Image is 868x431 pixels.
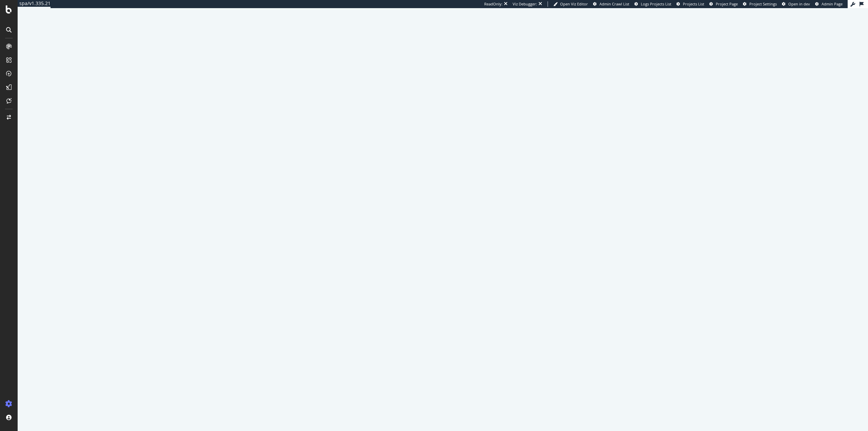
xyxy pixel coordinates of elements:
[822,1,843,6] span: Admin Page
[709,1,738,7] a: Project Page
[634,1,671,7] a: Logs Projects List
[641,1,671,6] span: Logs Projects List
[683,1,704,6] span: Projects List
[749,1,777,6] span: Project Settings
[788,1,810,6] span: Open in dev
[676,1,704,7] a: Projects List
[599,1,629,6] span: Admin Crawl List
[743,1,777,7] a: Project Settings
[593,1,629,7] a: Admin Crawl List
[815,1,843,7] a: Admin Page
[782,1,810,7] a: Open in dev
[560,1,588,6] span: Open Viz Editor
[484,1,502,7] div: ReadOnly:
[513,1,537,7] div: Viz Debugger:
[553,1,588,7] a: Open Viz Editor
[716,1,738,6] span: Project Page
